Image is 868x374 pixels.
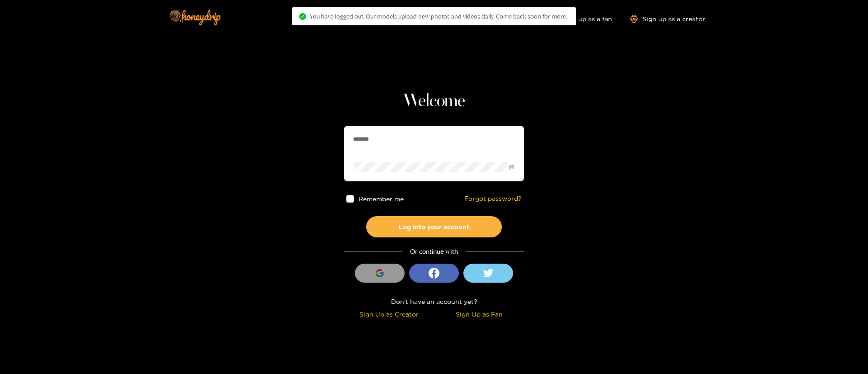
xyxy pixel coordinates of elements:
div: Or continue with [344,246,524,257]
span: eye-invisible [509,164,514,170]
a: Forgot password? [464,195,522,203]
div: Sign Up as Fan [436,309,522,319]
span: check-circle [299,13,306,20]
a: Sign up as a fan [550,15,612,23]
button: Log into your account [366,216,502,237]
div: Don't have an account yet? [344,296,524,307]
h1: Welcome [344,90,524,112]
span: Remember me [359,195,404,202]
span: You have logged out. Our models upload new photos and videos daily. Come back soon for more.. [310,13,569,20]
a: Sign up as a creator [630,15,705,23]
div: Sign Up as Creator [346,309,432,319]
